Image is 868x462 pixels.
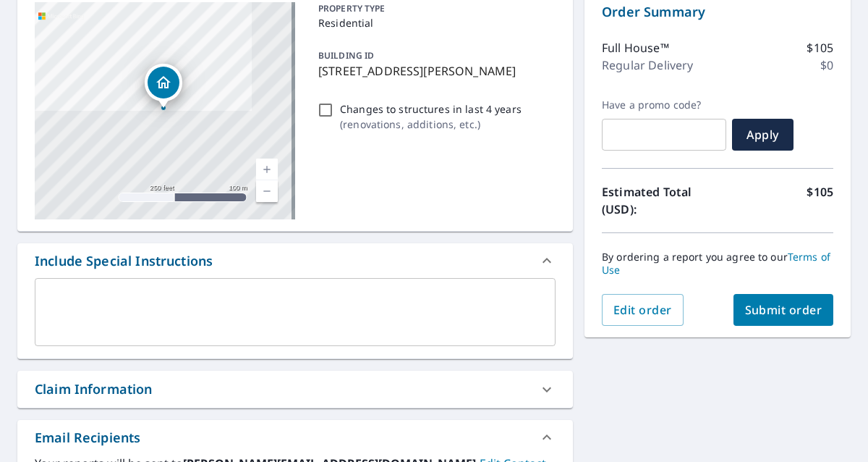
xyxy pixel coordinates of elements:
[340,101,522,117] p: Changes to structures in last 4 years
[256,159,278,180] a: Current Level 17, Zoom In
[807,183,833,218] p: $105
[17,371,573,408] div: Claim Information
[35,428,140,448] div: Email Recipients
[318,62,550,80] p: [STREET_ADDRESS][PERSON_NAME]
[17,420,573,455] div: Email Recipients
[318,49,374,62] p: BUILDING ID
[602,294,684,326] button: Edit order
[35,379,153,399] div: Claim Information
[602,39,669,56] p: Full House™
[820,56,833,74] p: $0
[613,302,672,318] span: Edit order
[318,15,550,30] p: Residential
[733,294,834,326] button: Submit order
[745,302,822,318] span: Submit order
[602,251,833,277] p: By ordering a report you agree to our
[256,180,278,202] a: Current Level 17, Zoom Out
[17,243,573,278] div: Include Special Instructions
[318,2,550,15] p: PROPERTY TYPE
[340,117,522,132] p: ( renovations, additions, etc. )
[602,183,718,218] p: Estimated Total (USD):
[602,56,693,74] p: Regular Delivery
[807,39,833,56] p: $105
[602,250,830,277] a: Terms of Use
[145,64,182,109] div: Dropped pin, building 1, Residential property, 7101 Fm 2415 Alvarado, TX 76009
[602,2,833,22] p: Order Summary
[602,98,726,112] label: Have a promo code?
[35,251,213,271] div: Include Special Instructions
[744,127,782,143] span: Apply
[732,119,793,151] button: Apply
